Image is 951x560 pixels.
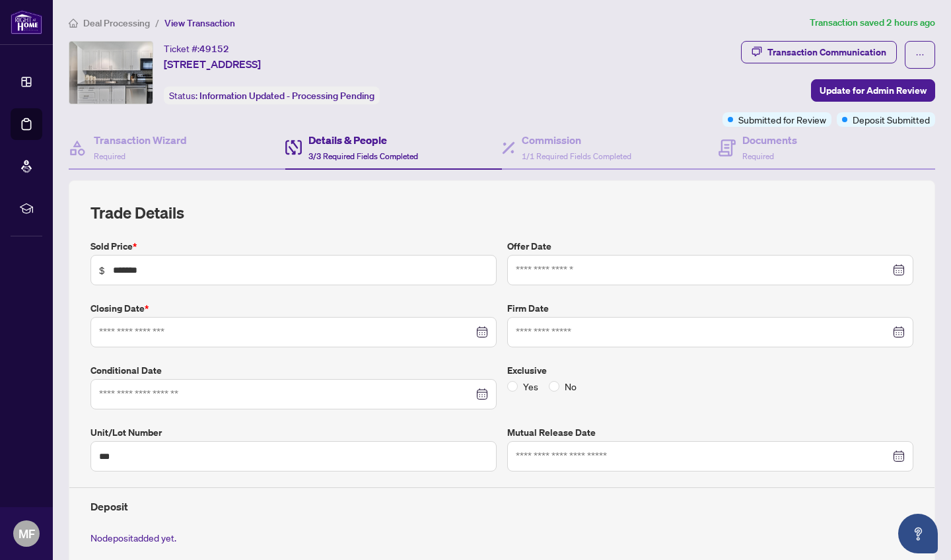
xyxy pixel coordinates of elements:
[559,379,582,394] span: No
[90,301,497,316] label: Closing Date
[518,379,544,394] span: Yes
[199,43,229,55] span: 49152
[915,50,925,59] span: ellipsis
[11,10,42,34] img: logo
[507,363,913,378] label: Exclusive
[90,532,176,543] span: No deposit added yet.
[507,425,913,440] label: Mutual Release Date
[94,132,187,148] h4: Transaction Wizard
[742,151,774,161] span: Required
[94,151,125,161] span: Required
[90,202,913,223] h2: Trade Details
[811,79,935,102] button: Update for Admin Review
[308,132,418,148] h4: Details & People
[164,17,235,29] span: View Transaction
[164,41,229,56] div: Ticket #:
[308,151,418,161] span: 3/3 Required Fields Completed
[820,80,927,101] span: Update for Admin Review
[767,42,886,63] div: Transaction Communication
[164,56,261,72] span: [STREET_ADDRESS]
[90,239,497,254] label: Sold Price
[90,363,497,378] label: Conditional Date
[507,301,913,316] label: Firm Date
[164,87,380,104] div: Status:
[742,132,797,148] h4: Documents
[69,42,153,104] img: IMG-C12269795_1.jpg
[99,263,105,277] span: $
[18,524,35,543] span: MF
[83,17,150,29] span: Deal Processing
[90,425,497,440] label: Unit/Lot Number
[155,15,159,30] li: /
[738,112,826,127] span: Submitted for Review
[199,90,374,102] span: Information Updated - Processing Pending
[90,499,913,514] h4: Deposit
[898,514,938,553] button: Open asap
[741,41,897,63] button: Transaction Communication
[69,18,78,28] span: home
[522,151,631,161] span: 1/1 Required Fields Completed
[810,15,935,30] article: Transaction saved 2 hours ago
[507,239,913,254] label: Offer Date
[522,132,631,148] h4: Commission
[853,112,930,127] span: Deposit Submitted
